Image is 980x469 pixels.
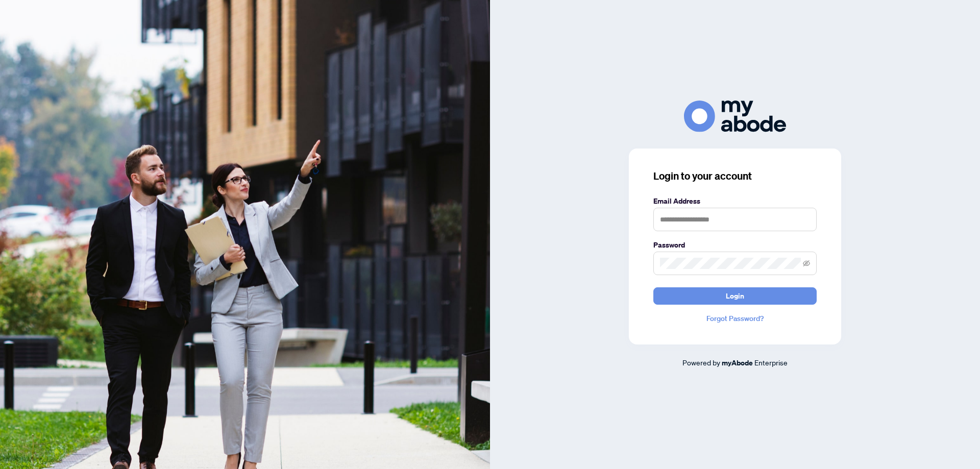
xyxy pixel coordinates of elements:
[803,260,810,267] span: eye-invisible
[653,169,817,183] h3: Login to your account
[653,287,817,305] button: Login
[653,313,817,324] a: Forgot Password?
[653,195,817,207] label: Email Address
[722,357,753,368] a: myAbode
[682,358,720,367] span: Powered by
[754,358,788,367] span: Enterprise
[684,101,786,132] img: ma-logo
[726,288,744,304] span: Login
[653,239,817,251] label: Password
